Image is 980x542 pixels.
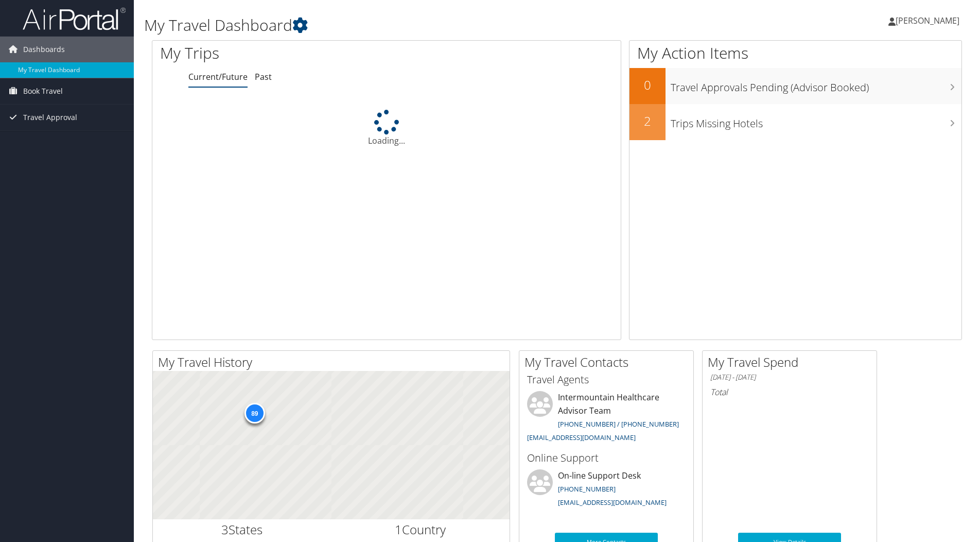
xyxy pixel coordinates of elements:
a: [EMAIL_ADDRESS][DOMAIN_NAME] [527,433,636,442]
span: [PERSON_NAME] [896,15,959,26]
h1: My Trips [160,42,418,64]
span: Book Travel [23,78,63,104]
span: 1 [395,521,402,538]
h2: My Travel Spend [708,353,877,371]
h2: States [161,521,324,538]
h3: Travel Agents [527,372,686,387]
h2: Country [339,521,502,538]
h2: My Travel History [158,353,510,371]
h3: Trips Missing Hotels [671,111,961,131]
a: 0Travel Approvals Pending (Advisor Booked) [629,68,961,104]
h6: Total [710,386,869,398]
a: Past [255,71,272,82]
span: Travel Approval [23,105,77,130]
a: [EMAIL_ADDRESS][DOMAIN_NAME] [558,498,667,507]
h3: Online Support [527,451,686,465]
a: [PERSON_NAME] [888,5,970,36]
a: [PHONE_NUMBER] / [PHONE_NUMBER] [558,419,679,429]
h6: [DATE] - [DATE] [710,372,869,382]
a: Current/Future [188,71,248,82]
a: [PHONE_NUMBER] [558,484,616,494]
h3: Travel Approvals Pending (Advisor Booked) [671,75,961,95]
h1: My Action Items [629,42,961,64]
li: Intermountain Healthcare Advisor Team [522,391,691,446]
img: airportal-logo.png [23,7,126,31]
div: 89 [244,403,265,424]
h2: My Travel Contacts [524,353,693,371]
div: Loading... [152,110,621,147]
li: On-line Support Desk [522,469,691,512]
h2: 0 [629,76,666,94]
h1: My Travel Dashboard [144,14,694,36]
h2: 2 [629,112,666,130]
a: 2Trips Missing Hotels [629,104,961,140]
span: 3 [221,521,229,538]
span: Dashboards [23,37,65,62]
